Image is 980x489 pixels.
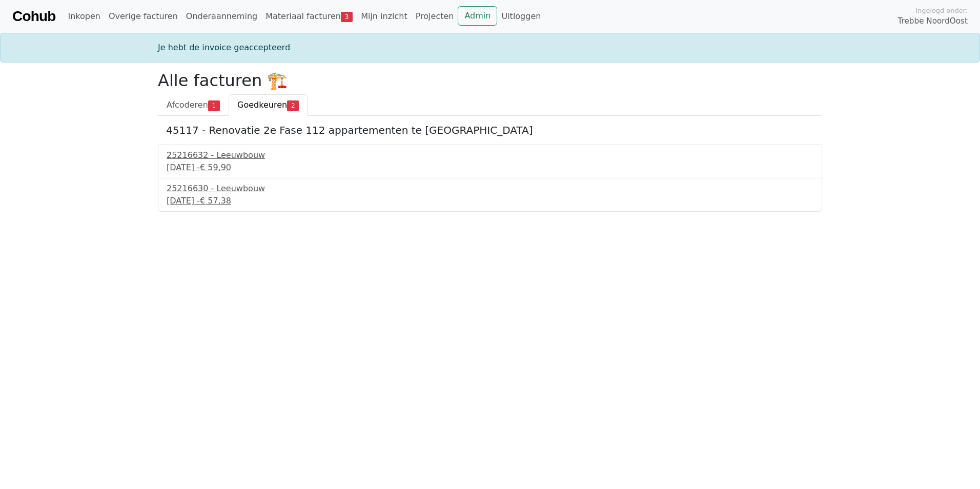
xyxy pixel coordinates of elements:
div: 25216632 - Leeuwbouw [167,149,813,161]
a: Goedkeuren2 [229,94,308,116]
a: Admin [458,6,497,26]
a: Onderaanneming [182,6,261,27]
div: [DATE] - [167,195,813,207]
span: Trebbe NoordOost [898,15,968,27]
a: Mijn inzicht [357,6,412,27]
a: Cohub [12,4,55,29]
a: Materiaal facturen3 [261,6,357,27]
h2: Alle facturen 🏗️ [158,71,822,90]
div: [DATE] - [167,161,813,174]
span: € 57,38 [200,196,231,206]
a: Overige facturen [105,6,182,27]
span: Afcoderen [167,100,208,110]
span: 1 [208,100,220,111]
span: Ingelogd onder: [915,6,968,15]
a: Inkopen [64,6,104,27]
a: Projecten [412,6,458,27]
a: 25216630 - Leeuwbouw[DATE] -€ 57,38 [167,182,813,207]
a: 25216632 - Leeuwbouw[DATE] -€ 59,90 [167,149,813,174]
span: € 59,90 [200,162,231,172]
h5: 45117 - Renovatie 2e Fase 112 appartementen te [GEOGRAPHIC_DATA] [166,124,814,136]
a: Uitloggen [497,6,545,27]
div: 25216630 - Leeuwbouw [167,182,813,195]
span: 3 [341,12,353,22]
a: Afcoderen1 [158,94,229,116]
span: Goedkeuren [237,100,287,110]
span: 2 [287,100,299,111]
div: Je hebt de invoice geaccepteerd [152,42,828,54]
